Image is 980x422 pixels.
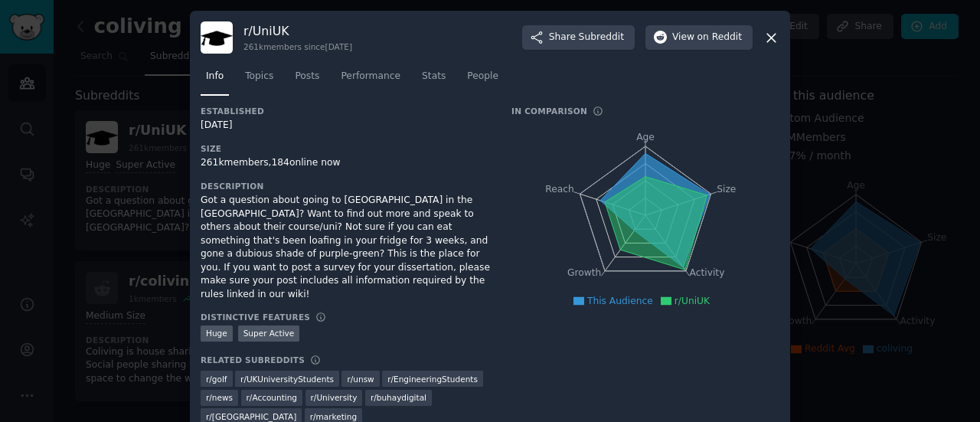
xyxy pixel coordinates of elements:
img: UniUK [201,21,233,54]
div: 261k members since [DATE] [243,41,352,52]
h3: Established [201,106,490,116]
h3: In Comparison [511,106,587,116]
span: Subreddit [579,31,624,44]
a: Performance [335,64,406,96]
h3: Size [201,143,490,154]
a: Posts [289,64,325,96]
span: r/ [GEOGRAPHIC_DATA] [206,411,296,422]
span: r/ marketing [310,411,357,422]
span: Info [206,70,224,83]
tspan: Activity [690,267,725,278]
span: r/ unsw [347,374,374,384]
span: Posts [295,70,319,83]
div: [DATE] [201,119,490,132]
a: Info [201,64,229,96]
span: r/ golf [206,374,227,384]
div: Super Active [238,325,300,342]
span: r/UniUK [675,296,710,306]
h3: r/ UniUK [243,23,352,39]
div: Got a question about going to [GEOGRAPHIC_DATA] in the [GEOGRAPHIC_DATA]? Want to find out more a... [201,194,490,301]
h3: Related Subreddits [201,355,305,365]
span: r/ EngineeringStudents [387,374,478,384]
h3: Distinctive Features [201,312,310,322]
span: Topics [245,70,273,83]
a: People [462,64,504,96]
tspan: Reach [545,184,574,195]
button: Viewon Reddit [645,25,753,50]
span: r/ Accounting [247,392,298,403]
h3: Description [201,181,490,191]
tspan: Growth [567,267,601,278]
span: on Reddit [697,31,742,44]
tspan: Size [717,184,736,195]
span: r/ University [311,392,358,403]
button: ShareSubreddit [522,25,635,50]
span: Stats [422,70,446,83]
span: View [672,31,742,44]
a: Stats [416,64,451,96]
div: 261k members, 184 online now [201,156,490,170]
span: This Audience [587,296,653,306]
span: People [467,70,498,83]
a: Topics [240,64,279,96]
span: Share [549,31,624,44]
span: r/ UKUniversityStudents [240,374,334,384]
span: Performance [341,70,400,83]
div: Huge [201,325,233,342]
span: r/ news [206,392,233,403]
tspan: Age [636,132,655,142]
span: r/ buhaydigital [371,392,426,403]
